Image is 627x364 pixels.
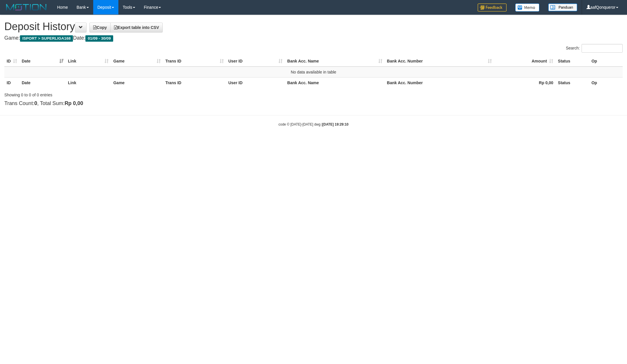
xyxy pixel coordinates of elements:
[226,77,285,88] th: User ID
[4,101,623,106] h4: Trans Count: , Total Sum:
[111,56,163,67] th: Game: activate to sort column ascending
[589,77,623,88] th: Op
[285,56,384,67] th: Bank Acc. Name: activate to sort column ascending
[93,25,107,30] span: Copy
[278,122,349,126] small: code © [DATE]-[DATE] dwg |
[163,56,226,67] th: Trans ID: activate to sort column ascending
[66,56,111,67] th: Link: activate to sort column ascending
[66,77,111,88] th: Link
[566,44,623,53] label: Search:
[163,77,226,88] th: Trans ID
[20,35,73,42] span: ISPORT > SUPERLIGA168
[285,77,384,88] th: Bank Acc. Name
[4,56,19,67] th: ID: activate to sort column ascending
[582,44,623,53] input: Search:
[4,35,623,41] h4: Game: Date:
[114,25,159,30] span: Export table into CSV
[4,90,257,98] div: Showing 0 to 0 of 0 entries
[478,3,507,12] img: Feedback.jpg
[494,56,556,67] th: Amount: activate to sort column ascending
[19,56,66,67] th: Date: activate to sort column ascending
[589,56,623,67] th: Op
[539,80,553,85] strong: Rp 0,00
[548,3,577,11] img: panduan.png
[555,56,589,67] th: Status
[19,77,66,88] th: Date
[110,23,163,32] a: Export table into CSV
[34,100,37,106] strong: 0
[4,77,19,88] th: ID
[4,67,623,78] td: No data available in table
[65,100,83,106] strong: Rp 0,00
[226,56,285,67] th: User ID: activate to sort column ascending
[515,3,540,12] img: Button%20Memo.svg
[4,3,48,12] img: MOTION_logo.png
[322,122,349,126] strong: [DATE] 19:29:10
[85,35,113,42] span: 01/09 - 30/09
[89,23,111,32] a: Copy
[4,21,623,32] h1: Deposit History
[385,56,494,67] th: Bank Acc. Number: activate to sort column ascending
[111,77,163,88] th: Game
[555,77,589,88] th: Status
[385,77,494,88] th: Bank Acc. Number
